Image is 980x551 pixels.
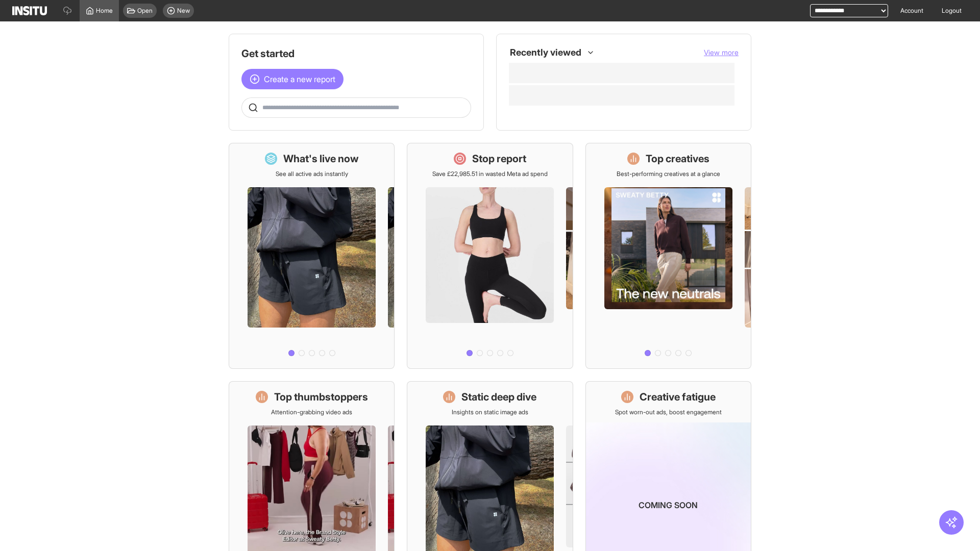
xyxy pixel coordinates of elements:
a: Top creativesBest-performing creatives at a glance [585,143,751,369]
p: Insights on static image ads [452,408,528,416]
p: Save £22,985.51 in wasted Meta ad spend [432,170,548,178]
h1: Top thumbstoppers [274,390,368,404]
h1: What's live now [283,152,359,166]
span: Open [137,7,153,15]
span: View more [704,48,739,57]
span: New [177,7,190,15]
h1: Get started [241,46,471,61]
img: Logo [12,6,47,15]
a: Stop reportSave £22,985.51 in wasted Meta ad spend [407,143,573,369]
span: Create a new report [264,73,335,85]
span: Home [96,7,113,15]
h1: Static deep dive [461,390,536,404]
p: Best-performing creatives at a glance [617,170,720,178]
button: View more [704,47,739,58]
p: Attention-grabbing video ads [271,408,352,416]
button: Create a new report [241,69,344,89]
h1: Stop report [472,152,526,166]
h1: Top creatives [646,152,709,166]
a: What's live nowSee all active ads instantly [229,143,395,369]
p: See all active ads instantly [276,170,348,178]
